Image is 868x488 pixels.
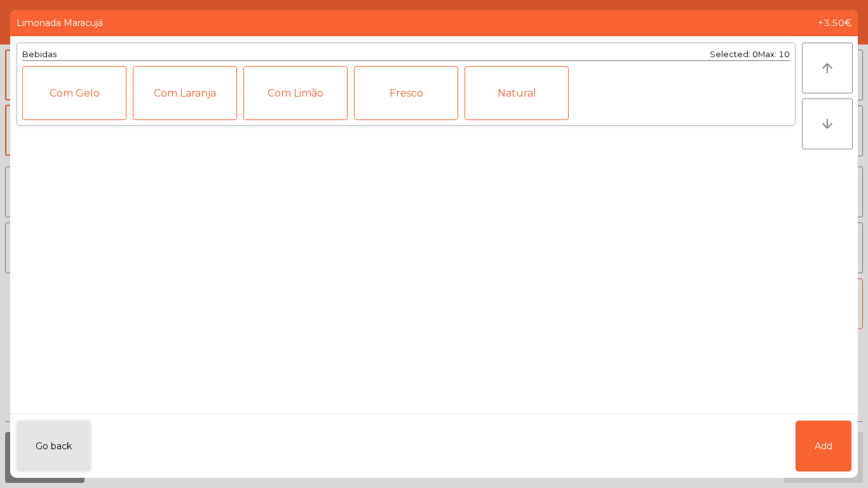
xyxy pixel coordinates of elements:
[22,66,126,120] div: Com Gelo
[133,66,237,120] div: Com Laranja
[465,66,569,120] div: Natural
[802,98,853,149] button: arrow_downward
[815,440,832,453] span: Add
[243,66,348,120] div: Com Limão
[802,43,853,93] button: arrow_upward
[710,50,758,59] span: Selected: 0
[17,421,91,471] button: Go back
[796,421,851,471] button: Add
[22,48,57,60] div: Bebidas
[820,60,835,76] i: arrow_upward
[17,17,103,30] span: Limonada Maracujá
[818,17,851,30] span: +3.50€
[354,66,458,120] div: Fresco
[758,50,790,59] span: Max: 10
[820,116,835,132] i: arrow_downward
